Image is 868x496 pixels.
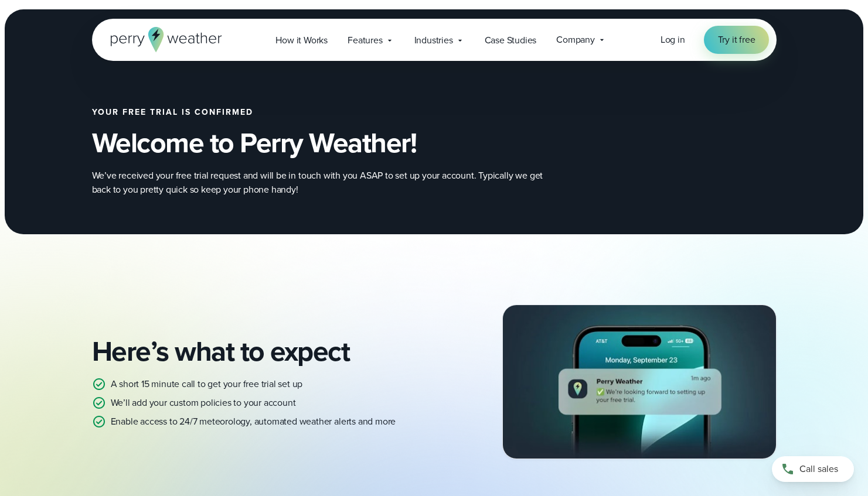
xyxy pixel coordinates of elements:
[92,126,601,159] h2: Welcome to Perry Weather!
[111,396,296,410] p: We’ll add your custom policies to your account
[111,377,303,391] p: A short 15 minute call to get your free trial set up
[475,28,547,52] a: Case Studies
[661,33,685,47] a: Log in
[414,33,453,47] span: Industries
[556,33,595,47] span: Company
[704,26,770,54] a: Try it free
[799,462,838,476] span: Call sales
[772,456,854,482] a: Call sales
[265,28,338,52] a: How it Works
[92,108,601,117] h2: Your free trial is confirmed
[92,169,561,197] p: We’ve received your free trial request and will be in touch with you ASAP to set up your account....
[111,415,396,429] p: Enable access to 24/7 meteorology, automated weather alerts and more
[485,33,537,47] span: Case Studies
[661,33,685,46] span: Log in
[718,33,755,47] span: Try it free
[92,335,425,368] h2: Here’s what to expect
[348,33,382,47] span: Features
[275,33,328,47] span: How it Works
